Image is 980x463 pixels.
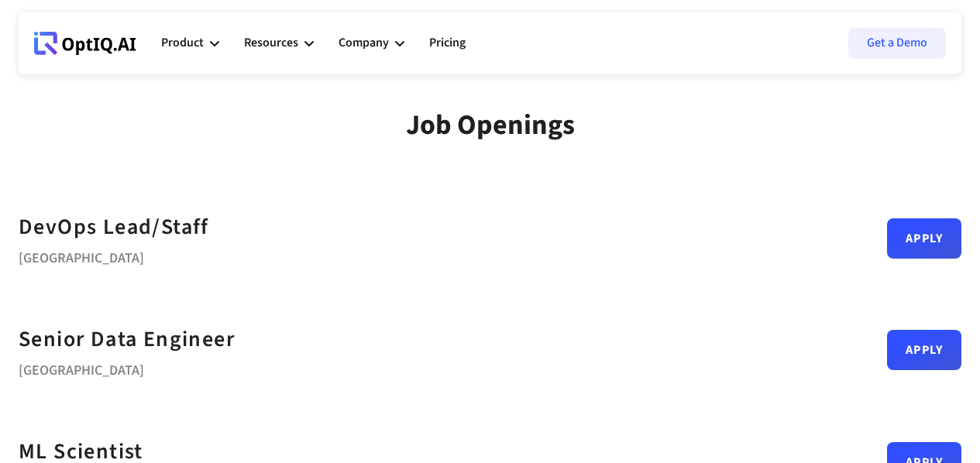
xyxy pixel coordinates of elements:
[34,20,136,67] a: Webflow Homepage
[887,330,961,370] a: Apply
[339,33,389,53] div: Company
[339,20,404,67] div: Company
[19,245,209,266] div: [GEOGRAPHIC_DATA]
[848,28,946,59] a: Get a Demo
[161,33,204,53] div: Product
[887,218,961,259] a: Apply
[19,322,235,357] a: Senior Data Engineer
[429,20,466,67] a: Pricing
[244,33,298,53] div: Resources
[34,54,35,55] div: Webflow Homepage
[161,20,219,67] div: Product
[19,357,235,379] div: [GEOGRAPHIC_DATA]
[244,20,314,67] div: Resources
[406,108,575,142] div: Job Openings
[19,210,209,245] a: DevOps Lead/Staff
